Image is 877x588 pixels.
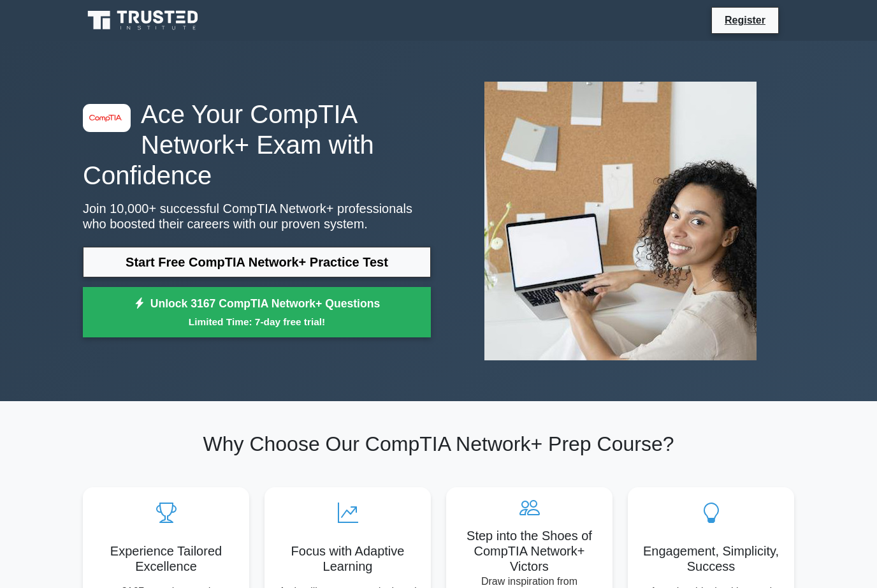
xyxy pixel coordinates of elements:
[717,12,773,28] a: Register
[83,247,431,277] a: Start Free CompTIA Network+ Practice Test
[83,99,431,191] h1: Ace Your CompTIA Network+ Exam with Confidence
[83,287,431,338] a: Unlock 3167 CompTIA Network+ QuestionsLimited Time: 7-day free trial!
[83,201,431,232] p: Join 10,000+ successful CompTIA Network+ professionals who boosted their careers with our proven ...
[83,432,794,456] h2: Why Choose Our CompTIA Network+ Prep Course?
[456,528,602,574] h5: Step into the Shoes of CompTIA Network+ Victors
[275,543,421,574] h5: Focus with Adaptive Learning
[99,314,415,329] small: Limited Time: 7-day free trial!
[638,543,784,574] h5: Engagement, Simplicity, Success
[93,543,239,574] h5: Experience Tailored Excellence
